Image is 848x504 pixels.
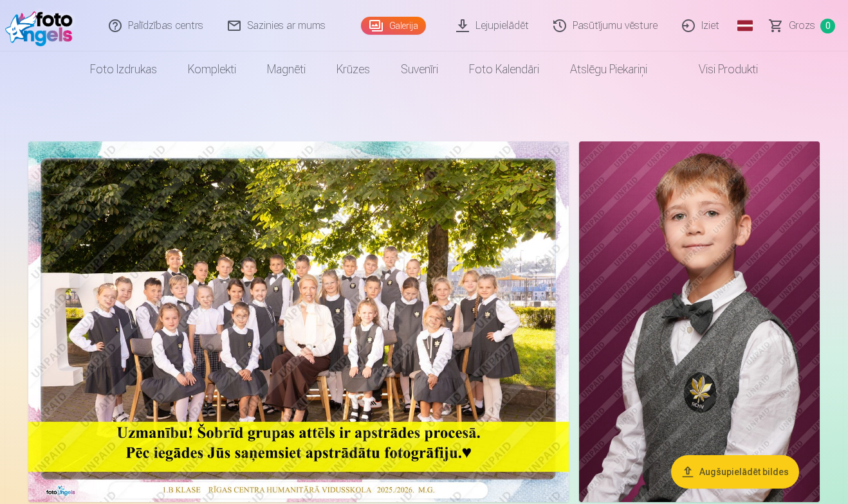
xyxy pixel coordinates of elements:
[789,18,815,33] span: Grozs
[555,51,663,87] a: Atslēgu piekariņi
[252,51,321,87] a: Magnēti
[385,51,454,87] a: Suvenīri
[5,5,79,46] img: /fa1
[671,455,799,489] button: Augšupielādēt bildes
[75,51,172,87] a: Foto izdrukas
[172,51,252,87] a: Komplekti
[663,51,773,87] a: Visi produkti
[454,51,555,87] a: Foto kalendāri
[321,51,385,87] a: Krūzes
[820,19,835,33] span: 0
[361,17,426,35] a: Galerija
